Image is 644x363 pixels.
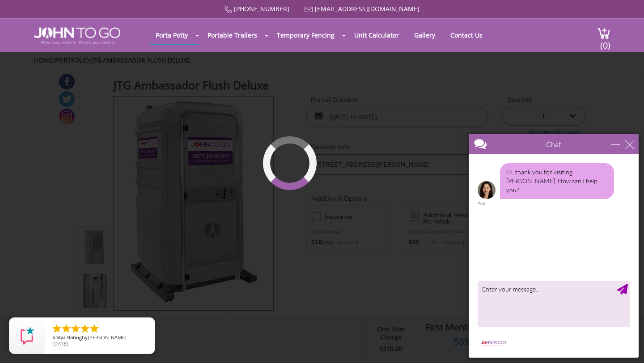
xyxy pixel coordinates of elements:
li:  [89,323,100,334]
a: Portable Trailers [201,26,264,44]
img: Mail [305,7,313,13]
a: Contact Us [444,26,489,44]
a: Porta Potty [149,26,195,44]
img: JOHN to go [34,27,120,44]
li:  [80,323,90,334]
li:  [70,323,81,334]
a: Gallery [407,26,442,44]
span: 5 [52,334,55,341]
span: [PERSON_NAME] [88,334,127,341]
img: Review Rating [18,327,36,345]
span: [DATE] [52,340,68,347]
span: (0) [600,32,610,51]
li:  [61,323,72,334]
a: Unit Calculator [347,26,406,44]
img: Call [225,6,232,13]
img: cart a [597,27,610,39]
li:  [51,323,62,334]
iframe: Live Chat Box [463,129,644,363]
a: Temporary Fencing [270,26,341,44]
a: [EMAIL_ADDRESS][DOMAIN_NAME] [315,4,419,13]
span: Star Rating [56,334,82,341]
a: [PHONE_NUMBER] [234,4,289,13]
span: by [52,335,148,341]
